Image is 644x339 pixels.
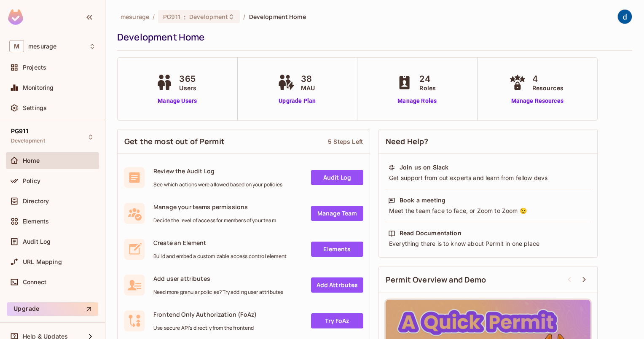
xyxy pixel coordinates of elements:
a: Upgrade Plan [276,97,319,105]
span: 38 [301,73,315,85]
span: Get the most out of Permit [124,136,225,147]
span: Elements [23,218,49,225]
span: PG911 [163,13,180,21]
div: 5 Steps Left [328,137,363,145]
span: Connect [23,279,46,285]
a: Manage Users [154,97,201,105]
a: Manage Roles [394,97,440,105]
a: Add Attrbutes [311,277,363,293]
span: Workspace: mesurage [28,43,56,50]
span: Permit Overview and Demo [386,274,486,285]
span: Add user attributes [153,274,283,282]
span: 365 [179,73,196,85]
span: Home [23,157,40,164]
div: Join us on Slack [400,163,448,172]
span: Use secure API's directly from the frontend [153,325,257,331]
span: the active workspace [121,13,149,21]
span: Audit Log [23,238,51,245]
span: 24 [419,73,436,85]
span: Users [179,83,196,92]
li: / [243,13,245,21]
span: Development Home [249,13,306,21]
span: : [183,13,186,20]
a: Elements [311,242,363,257]
div: Development Home [117,31,628,43]
span: Projects [23,64,46,71]
img: SReyMgAAAABJRU5ErkJggg== [8,9,23,25]
a: Manage Resources [507,97,568,105]
div: Book a meeting [400,196,445,204]
span: Resources [532,83,563,92]
span: Development [189,13,228,21]
span: 4 [532,73,563,85]
span: Frontend Only Authorization (FoAz) [153,310,257,318]
span: Policy [23,178,40,184]
span: URL Mapping [23,258,62,265]
span: Monitoring [23,84,54,91]
div: Read Documentation [400,229,462,237]
button: Upgrade [7,302,98,316]
span: Need more granular policies? Try adding user attributes [153,289,283,296]
a: Manage Team [311,206,363,221]
span: Decide the level of access for members of your team [153,217,276,224]
span: Review the Audit Log [153,167,282,175]
span: Directory [23,198,49,204]
a: Audit Log [311,170,363,185]
span: Build and embed a customizable access control element [153,253,287,260]
span: Create an Element [153,239,287,247]
span: MAU [301,83,315,92]
span: M [9,40,24,52]
div: Meet the team face to face, or Zoom to Zoom 😉 [388,207,588,215]
span: PG911 [11,128,28,135]
a: Try FoAz [311,313,363,328]
li: / [153,13,155,21]
span: Manage your teams permissions [153,203,276,211]
div: Get support from out experts and learn from fellow devs [388,174,588,182]
span: Development [11,137,45,144]
span: See which actions were allowed based on your policies [153,181,282,188]
span: Settings [23,105,47,111]
span: Roles [419,83,436,92]
div: Everything there is to know about Permit in one place [388,239,588,248]
span: Need Help? [386,136,429,147]
img: dev 911gcl [618,10,632,24]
